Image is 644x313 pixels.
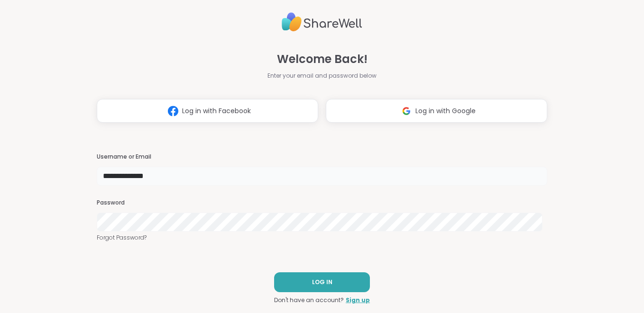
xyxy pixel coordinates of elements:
a: Forgot Password? [97,233,548,242]
img: ShareWell Logomark [164,102,182,120]
span: Welcome Back! [277,51,368,68]
button: Log in with Facebook [97,99,318,123]
span: Enter your email and password below [267,72,377,80]
img: ShareWell Logo [282,9,362,36]
button: LOG IN [274,272,370,292]
span: Log in with Facebook [182,106,251,116]
img: ShareWell Logomark [397,102,415,120]
button: Log in with Google [326,99,547,123]
span: Log in with Google [415,106,476,116]
h3: Password [97,199,548,207]
a: Sign up [346,296,370,304]
span: Don't have an account? [274,296,344,304]
h3: Username or Email [97,153,548,161]
span: LOG IN [312,278,332,286]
